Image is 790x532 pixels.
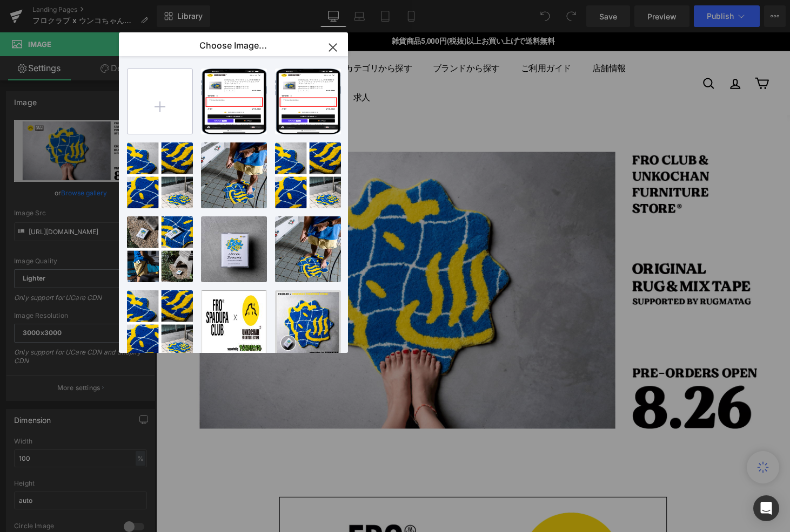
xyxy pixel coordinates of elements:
[22,40,103,65] img: 家具・インテリア・雑貨の通販｜ウンコちゃんの家具屋さん
[119,22,166,52] a: トップ
[753,495,779,521] div: Open Intercom Messenger
[199,40,267,51] p: Choose Image...
[275,22,365,52] a: ブランドから探す
[439,22,495,52] a: 店舗情報
[166,22,275,52] a: 商品カテゴリから探す
[119,52,192,83] a: お問い合わせ
[22,3,632,16] p: 雑貨商品5,000円(税抜)以上お買い上げで送料無料
[365,22,439,52] a: ご利用ガイド
[192,52,231,83] a: 求人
